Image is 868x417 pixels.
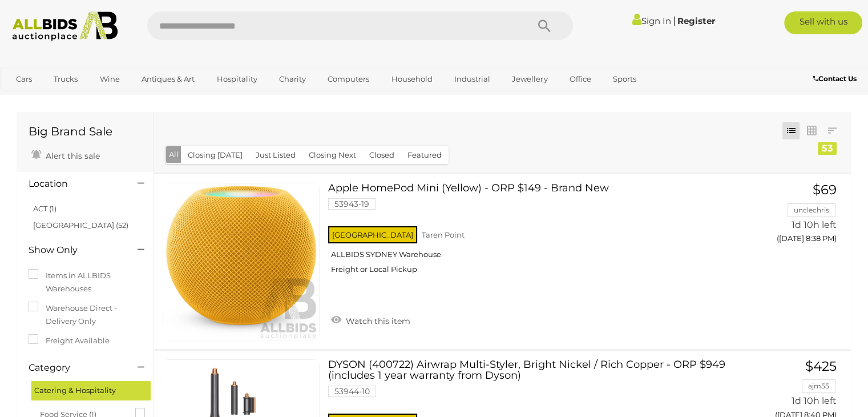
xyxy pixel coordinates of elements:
a: Register [677,15,714,26]
a: Charity [272,70,313,89]
b: Contact Us [813,74,857,83]
a: Household [384,70,440,89]
label: Freight Available [29,334,110,347]
a: $69 unclechris 1d 10h left ([DATE] 8:38 PM) [744,183,840,250]
a: Hospitality [209,70,265,89]
button: Closing Next [302,146,363,164]
a: [GEOGRAPHIC_DATA] (52) [33,220,128,230]
a: Apple HomePod Mini (Yellow) - ORP $149 - Brand New 53943-19 [GEOGRAPHIC_DATA] Taren Point ALLBIDS... [337,183,726,283]
a: ACT (1) [33,204,56,213]
a: Computers [320,70,377,89]
a: Contact Us [813,73,859,85]
a: Jewellery [504,70,555,89]
a: Cars [9,70,39,89]
button: Featured [401,146,449,164]
span: $69 [813,182,837,198]
span: $425 [805,358,837,374]
h4: Show Only [29,245,120,255]
img: Allbids.com.au [6,11,124,41]
a: Office [562,70,599,89]
a: Antiques & Art [134,70,202,89]
a: Sign In [632,15,671,26]
a: Alert this sale [29,146,103,163]
h1: Big Brand Sale [29,125,142,138]
button: Search [516,11,573,40]
a: Sports [605,70,644,89]
a: Industrial [447,70,498,89]
div: Catering & Hospitality [31,381,151,400]
a: Watch this item [328,311,413,328]
a: [GEOGRAPHIC_DATA] [9,89,104,107]
button: Closing [DATE] [181,146,249,164]
label: Items in ALLBIDS Warehouses [29,269,142,296]
button: All [166,146,181,163]
button: Closed [362,146,401,164]
h4: Category [29,363,120,373]
span: Watch this item [343,316,410,326]
div: 53 [818,142,837,155]
span: | [672,14,675,27]
a: Trucks [46,70,85,89]
button: Just Listed [249,146,302,164]
h4: Location [29,179,120,189]
a: Sell with us [784,11,862,34]
label: Warehouse Direct - Delivery Only [29,302,142,328]
a: Wine [92,70,127,89]
span: Alert this sale [43,151,100,161]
